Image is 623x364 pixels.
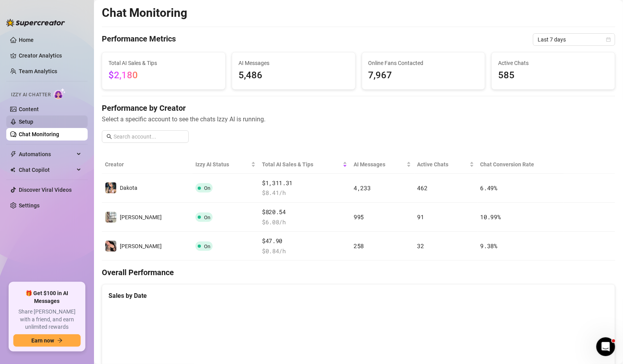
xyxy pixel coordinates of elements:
[19,187,72,193] a: Discover Viral Videos
[354,242,364,250] span: 258
[108,59,219,67] span: Total AI Sales & Tips
[204,214,210,220] span: On
[354,160,404,169] span: AI Messages
[354,213,364,221] span: 995
[368,59,479,67] span: Online Fans Contacted
[102,5,187,20] h2: Chat Monitoring
[107,134,112,139] span: search
[11,91,51,99] span: Izzy AI Chatter
[105,241,116,252] img: Bonnie
[6,19,65,27] img: logo-BBDzfeDw.svg
[606,37,611,42] span: calendar
[480,213,501,221] span: 10.99 %
[19,119,33,125] a: Setup
[13,334,81,347] button: Earn nowarrow-right
[105,212,116,223] img: Erika
[350,155,414,174] th: AI Messages
[19,68,57,74] a: Team Analytics
[417,160,468,169] span: Active Chats
[262,207,347,217] span: $820.54
[13,290,81,305] span: 🎁 Get $100 in AI Messages
[238,59,349,67] span: AI Messages
[417,213,424,221] span: 91
[262,247,347,256] span: $ 0.84 /h
[262,218,347,227] span: $ 6.08 /h
[10,151,16,157] span: thunderbolt
[19,148,74,160] span: Automations
[57,338,63,343] span: arrow-right
[498,68,609,83] span: 585
[498,59,609,67] span: Active Chats
[108,70,138,81] span: $2,180
[19,164,74,176] span: Chat Copilot
[13,308,81,331] span: Share [PERSON_NAME] with a friend, and earn unlimited rewards
[238,68,349,83] span: 5,486
[102,114,615,124] span: Select a specific account to see the chats Izzy AI is running.
[262,236,347,246] span: $47.90
[19,49,81,62] a: Creator Analytics
[19,37,34,43] a: Home
[54,88,66,99] img: AI Chatter
[120,243,162,249] span: [PERSON_NAME]
[102,103,615,114] h4: Performance by Creator
[19,106,39,112] a: Content
[105,182,116,193] img: Dakota
[480,242,498,250] span: 9.38 %
[31,337,54,344] span: Earn now
[204,243,210,249] span: On
[10,167,15,173] img: Chat Copilot
[538,34,610,45] span: Last 7 days
[114,132,184,141] input: Search account...
[262,188,347,198] span: $ 8.41 /h
[477,155,564,174] th: Chat Conversion Rate
[120,185,137,191] span: Dakota
[417,242,424,250] span: 32
[102,267,615,278] h4: Overall Performance
[108,291,609,301] div: Sales by Date
[262,160,341,169] span: Total AI Sales & Tips
[192,155,259,174] th: Izzy AI Status
[480,184,498,192] span: 6.49 %
[414,155,477,174] th: Active Chats
[102,155,192,174] th: Creator
[354,184,371,192] span: 4,233
[262,178,347,188] span: $1,311.31
[368,68,479,83] span: 7,967
[596,337,615,356] iframe: Intercom live chat
[417,184,428,192] span: 462
[120,214,162,220] span: [PERSON_NAME]
[19,131,59,137] a: Chat Monitoring
[19,202,40,209] a: Settings
[195,160,249,169] span: Izzy AI Status
[259,155,350,174] th: Total AI Sales & Tips
[102,33,176,46] h4: Performance Metrics
[204,185,210,191] span: On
